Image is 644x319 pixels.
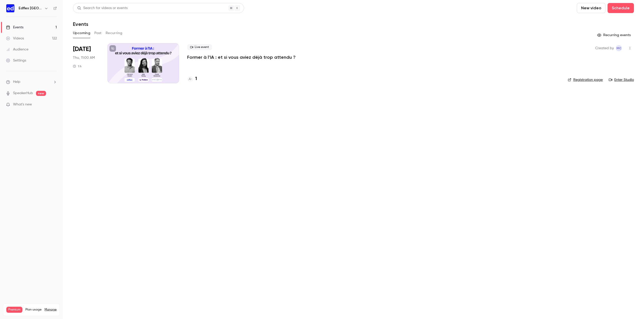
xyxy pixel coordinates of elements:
div: Nov 6 Thu, 11:00 AM (Europe/Paris) [73,43,99,83]
a: SpeakerHub [13,91,33,96]
span: Manon Cousin [616,45,622,51]
button: Past [94,29,102,37]
span: [DATE] [73,45,91,53]
h4: 1 [195,76,197,82]
span: Live event [187,44,212,50]
div: Settings [6,58,26,63]
a: Registration page [568,77,603,82]
span: MC [617,45,621,51]
a: Enter Studio [609,77,634,82]
div: 1 h [73,64,82,68]
div: Videos [6,36,24,41]
div: Search for videos or events [77,6,128,11]
div: Audience [6,47,28,52]
h1: Events [73,21,88,27]
button: Upcoming [73,29,90,37]
a: 1 [187,76,197,82]
a: Former à l’IA : et si vous aviez déjà trop attendu ? [187,54,296,60]
li: help-dropdown-opener [6,79,57,85]
span: Thu, 11:00 AM [73,55,95,60]
span: Premium [6,307,22,313]
button: New video [577,3,606,13]
h6: Edflex [GEOGRAPHIC_DATA] [19,6,42,11]
a: Manage [45,308,57,312]
iframe: Noticeable Trigger [51,102,57,107]
img: Edflex France [6,4,14,12]
span: Created by [595,45,614,51]
span: new [36,91,46,96]
span: Help [13,79,20,85]
span: Plan usage [25,308,42,312]
button: Recurring events [595,31,634,39]
div: Events [6,25,23,30]
span: What's new [13,102,32,107]
button: Recurring [106,29,123,37]
button: Schedule [608,3,634,13]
